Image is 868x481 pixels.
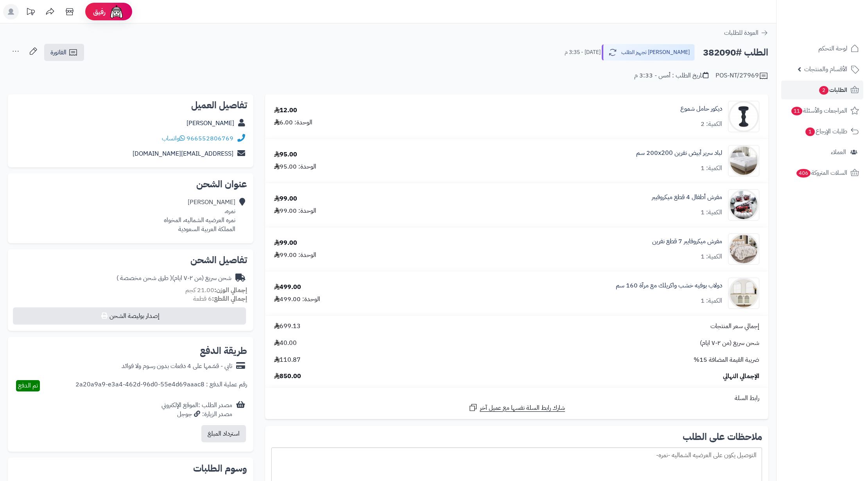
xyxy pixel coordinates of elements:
[616,281,722,290] a: دولاب بوفيه خشب واكريلك مع مرآة 160 سم
[274,251,316,260] div: الوحدة: 99.00
[117,273,172,283] span: ( طرق شحن مخصصة )
[274,150,297,159] div: 95.00
[819,86,829,95] span: 2
[781,143,863,162] a: العملاء
[274,162,316,171] div: الوحدة: 95.00
[680,104,722,113] a: ديكور حامل شموع
[268,394,765,403] div: رابط السلة
[815,21,861,37] img: logo-2.png
[724,28,759,38] span: العودة للطلبات
[796,167,847,178] span: السلات المتروكة
[122,362,232,371] div: تابي - قسّمها على 4 دفعات بدون رسوم ولا فوائد
[185,285,247,295] small: 21.00 كجم
[805,126,847,137] span: طلبات الإرجاع
[274,118,312,127] div: الوحدة: 6.00
[701,252,722,261] div: الكمية: 1
[716,71,768,81] div: POS-NT/27969
[703,45,768,61] h2: الطلب #382090
[274,355,301,364] span: 110.87
[804,64,847,75] span: الأقسام والمنتجات
[161,401,232,419] div: مصدر الطلب :الموقع الإلكتروني
[274,283,301,292] div: 499.00
[634,71,708,80] div: تاريخ الطلب : أمس - 3:33 م
[728,145,759,176] img: 1732186343-220107020015-90x90.jpg
[271,432,762,442] h2: ملاحظات على الطلب
[274,239,297,248] div: 99.00
[480,404,565,413] span: شارك رابط السلة نفسها مع عميل آخر
[728,189,759,221] img: 1736335633-110203010081-90x90.jpg
[781,81,863,99] a: الطلبات2
[117,274,231,283] div: شحن سريع (من ٢-٧ ايام)
[805,127,815,136] span: 1
[13,307,246,325] button: إصدار بوليصة الشحن
[728,233,759,265] img: 1752908443-10-90x90.jpg
[44,44,84,61] a: الفاتورة
[781,101,863,120] a: المراجعات والأسئلة11
[723,372,759,381] span: الإجمالي النهائي
[701,120,722,129] div: الكمية: 2
[187,118,234,128] a: [PERSON_NAME]
[274,206,316,215] div: الوحدة: 99.00
[728,101,759,132] img: 1726331484-110319010047-90x90.jpg
[694,355,759,364] span: ضريبة القيمة المضافة 15%
[701,164,722,173] div: الكمية: 1
[274,295,320,304] div: الوحدة: 499.00
[21,4,40,22] a: تحديثات المنصة
[796,169,811,178] span: 406
[818,84,847,95] span: الطلبات
[636,149,722,158] a: لباد سرير أبيض نفرين 200x200 سم
[274,194,297,203] div: 99.00
[161,410,232,419] div: مصدر الزيارة: جوجل
[201,425,246,442] button: استرداد المبلغ
[700,339,759,348] span: شحن سريع (من ٢-٧ ايام)
[14,255,247,265] h2: تفاصيل الشحن
[18,381,38,390] span: تم الدفع
[274,322,301,331] span: 699.13
[109,4,124,20] img: ai-face.png
[818,43,847,54] span: لوحة التحكم
[14,179,247,189] h2: عنوان الشحن
[274,106,297,115] div: 12.00
[602,44,695,61] button: [PERSON_NAME] تجهيز الطلب
[781,122,863,141] a: طلبات الإرجاع1
[274,339,297,348] span: 40.00
[831,147,846,158] span: العملاء
[724,28,768,38] a: العودة للطلبات
[728,278,759,309] img: 1757932228-1-90x90.jpg
[652,193,722,202] a: مفرش أطفال 4 قطع ميكروفيبر
[781,39,863,58] a: لوحة التحكم
[164,198,235,233] div: [PERSON_NAME] نمره، نمره العرضيه الشماليه، المخواه المملكة العربية السعودية
[214,285,247,295] strong: إجمالي الوزن:
[710,322,759,331] span: إجمالي سعر المنتجات
[212,294,247,303] strong: إجمالي القطع:
[565,48,601,56] small: [DATE] - 3:35 م
[791,105,847,116] span: المراجعات والأسئلة
[652,237,722,246] a: مفرش ميكروفايبر 7 قطع نفرين
[200,346,247,355] h2: طريقة الدفع
[781,163,863,182] a: السلات المتروكة406
[14,101,247,110] h2: تفاصيل العميل
[133,149,233,158] a: [EMAIL_ADDRESS][DOMAIN_NAME]
[162,134,185,143] a: واتساب
[468,403,565,413] a: شارك رابط السلة نفسها مع عميل آخر
[14,464,247,473] h2: وسوم الطلبات
[274,372,301,381] span: 850.00
[701,296,722,305] div: الكمية: 1
[701,208,722,217] div: الكمية: 1
[791,107,802,115] span: 11
[193,294,247,303] small: 6 قطعة
[75,380,247,391] div: رقم عملية الدفع : 2a20a9a9-e3a4-462d-96d0-55e4d69aaac8
[50,48,66,57] span: الفاتورة
[93,7,106,16] span: رفيق
[187,134,233,143] a: 966552806769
